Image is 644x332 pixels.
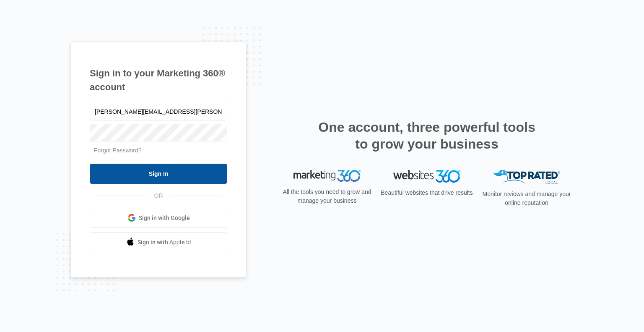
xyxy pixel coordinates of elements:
[94,147,142,154] a: Forgot Password?
[293,170,361,182] img: Marketing 360
[90,103,227,120] input: Email
[148,191,169,200] span: OR
[138,238,191,247] span: Sign in with Apple Id
[90,208,227,228] a: Sign in with Google
[90,232,227,252] a: Sign in with Apple Id
[493,170,560,184] img: Top Rated Local
[480,190,574,207] p: Monitor reviews and manage your online reputation
[393,170,460,182] img: Websites 360
[380,188,474,197] p: Beautiful websites that drive results
[139,214,190,222] span: Sign in with Google
[90,164,227,184] input: Sign In
[316,119,538,152] h2: One account, three powerful tools to grow your business
[280,188,374,205] p: All the tools you need to grow and manage your business
[90,66,227,94] h1: Sign in to your Marketing 360® account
